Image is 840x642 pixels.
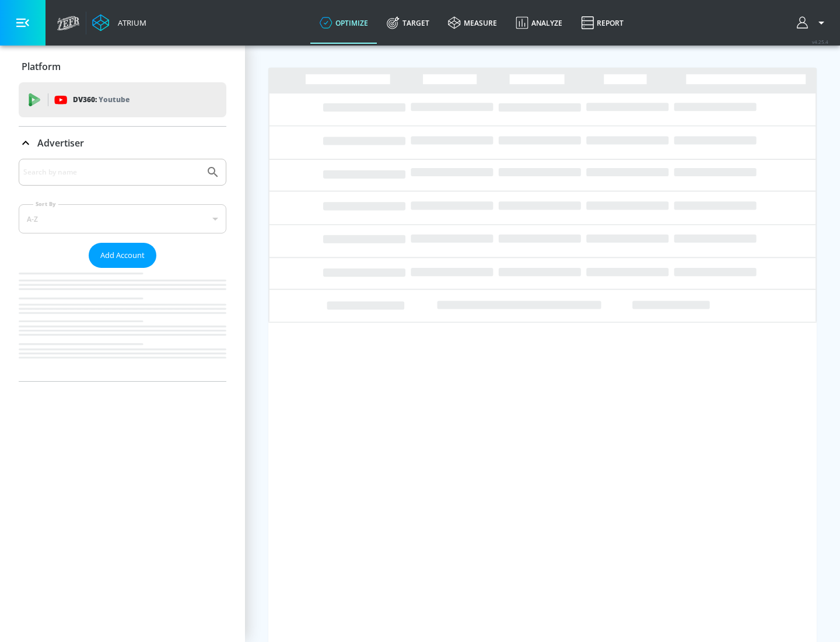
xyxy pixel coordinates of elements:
div: Platform [19,50,226,83]
div: Advertiser [19,159,226,381]
div: Atrium [113,18,146,28]
button: Add Account [89,243,156,268]
input: Search by name [23,165,200,180]
a: Analyze [506,2,572,44]
a: measure [439,2,506,44]
a: Atrium [92,14,146,32]
span: Add Account [100,249,145,262]
p: DV360: [73,93,129,106]
p: Platform [22,60,61,73]
div: A-Z [19,204,226,233]
label: Sort By [33,200,58,208]
span: v 4.25.4 [812,39,828,45]
p: Advertiser [37,137,84,149]
p: Youtube [99,93,129,106]
a: Target [377,2,439,44]
a: optimize [310,2,377,44]
div: DV360: Youtube [19,82,226,117]
a: Report [572,2,633,44]
div: Advertiser [19,127,226,159]
nav: list of Advertiser [19,268,226,381]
